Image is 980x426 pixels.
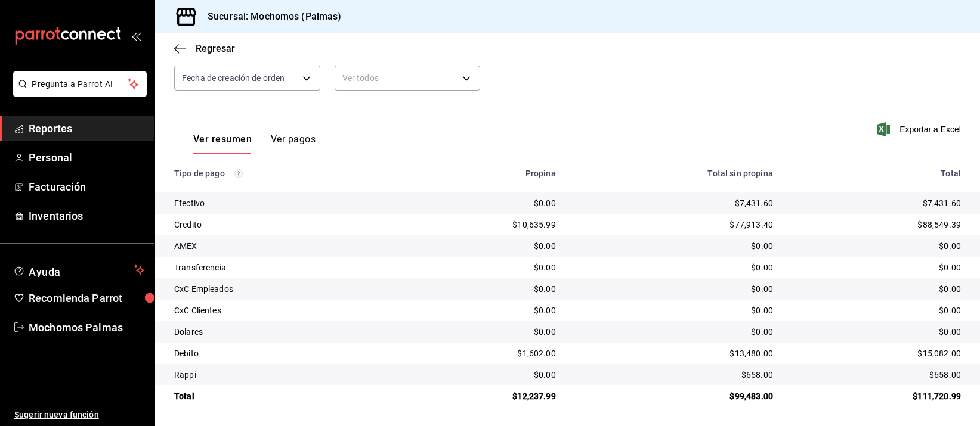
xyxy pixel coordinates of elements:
span: Regresar [196,43,235,54]
button: Ver resumen [193,133,252,154]
div: Total [174,390,395,402]
div: Total [792,169,961,178]
div: $658.00 [575,369,773,381]
button: open_drawer_menu [131,31,141,41]
div: $0.00 [792,326,961,338]
div: $10,635.99 [415,219,556,231]
div: $658.00 [792,369,961,381]
div: $0.00 [415,262,556,273]
a: Pregunta a Parrot AI [8,86,147,99]
div: Credito [174,219,395,231]
div: $0.00 [575,240,773,252]
div: $0.00 [792,283,961,295]
div: $0.00 [415,240,556,252]
button: Pregunta a Parrot AI [13,71,147,97]
svg: Los pagos realizados con Pay y otras terminales son montos brutos. [234,169,243,178]
div: navigation tabs [193,133,316,154]
span: Sugerir nueva función [14,409,145,421]
div: Efectivo [174,197,395,209]
button: Exportar a Excel [879,122,961,136]
div: Total sin propina [575,169,773,178]
span: Pregunta a Parrot AI [32,78,128,91]
span: Facturación [29,179,145,195]
div: $0.00 [415,369,556,381]
div: $88,549.39 [792,219,961,231]
div: $12,237.99 [415,390,556,402]
div: CxC Clientes [174,304,395,316]
div: $7,431.60 [792,197,961,209]
span: Inventarios [29,208,145,224]
div: $77,913.40 [575,219,773,231]
div: $13,480.00 [575,347,773,359]
div: $0.00 [792,240,961,252]
div: Propina [415,169,556,178]
div: $111,720.99 [792,390,961,402]
div: $0.00 [575,262,773,273]
div: $15,082.00 [792,347,961,359]
div: $0.00 [575,283,773,295]
div: $0.00 [792,304,961,316]
span: Mochomos Palmas [29,319,145,335]
div: Transferencia [174,262,395,273]
div: AMEX [174,240,395,252]
div: Tipo de pago [174,169,395,178]
div: $0.00 [415,197,556,209]
h3: Sucursal: Mochomos (Palmas) [198,10,342,24]
div: $0.00 [415,283,556,295]
div: Debito [174,347,395,359]
div: $0.00 [575,326,773,338]
span: Personal [29,150,145,166]
span: Reportes [29,120,145,136]
button: Regresar [174,43,235,54]
span: Fecha de creación de orden [182,72,285,84]
div: Dolares [174,326,395,338]
div: $1,602.00 [415,347,556,359]
span: Recomienda Parrot [29,290,145,306]
div: $0.00 [415,326,556,338]
button: Ver pagos [271,133,316,154]
div: Rappi [174,369,395,381]
span: Ayuda [29,263,129,277]
div: CxC Empleados [174,283,395,295]
div: $0.00 [575,304,773,316]
div: $0.00 [792,262,961,273]
div: Ver todos [335,66,481,91]
div: $0.00 [415,304,556,316]
div: $7,431.60 [575,197,773,209]
div: $99,483.00 [575,390,773,402]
